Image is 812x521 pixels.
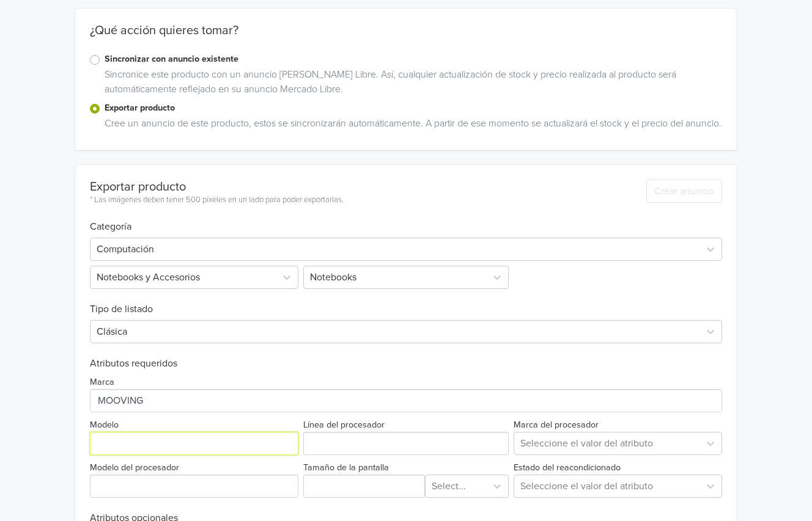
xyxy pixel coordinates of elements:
[303,461,389,475] label: Tamaño de la pantalla
[105,101,722,115] label: Exportar producto
[90,418,119,432] label: Modelo
[90,206,722,233] h6: Categoría
[646,180,722,203] button: Crear anuncio
[100,67,722,101] div: Sincronice este producto con un anuncio [PERSON_NAME] Libre. Así, cualquier actualización de stoc...
[90,194,344,206] div: * Las imágenes deben tener 500 píxeles en un lado para poder exportarlas.
[100,116,722,136] div: Cree un anuncio de este producto, estos se sincronizarán automáticamente. A partir de ese momento...
[303,418,385,432] label: Línea del procesador
[514,461,621,475] label: Estado del reacondicionado
[90,180,344,194] div: Exportar producto
[514,418,599,432] label: Marca del procesador
[105,53,722,66] label: Sincronizar con anuncio existente
[90,461,179,475] label: Modelo del procesador
[90,376,114,389] label: Marca
[90,358,722,370] h6: Atributos requeridos
[90,289,722,315] h6: Tipo de listado
[75,23,737,53] div: ¿Qué acción quieres tomar?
